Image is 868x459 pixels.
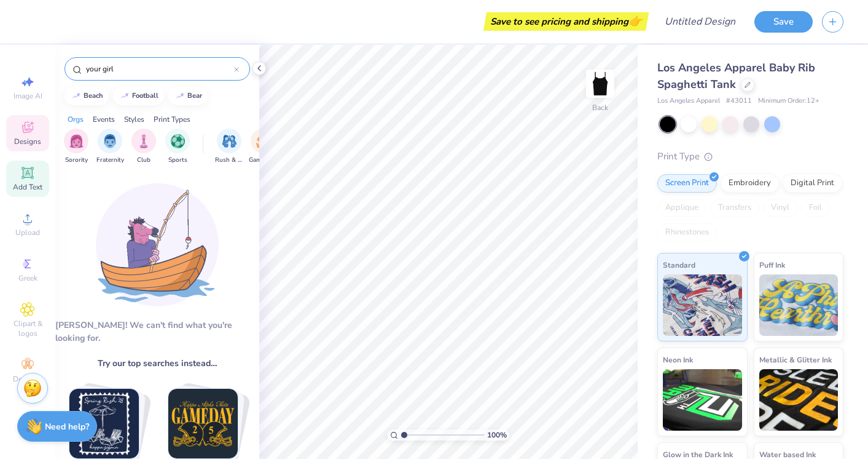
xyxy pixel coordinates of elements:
[69,134,84,148] img: Sorority Image
[663,369,742,431] img: Neon Ink
[96,129,124,165] div: filter for Fraternity
[657,174,717,193] div: Screen Print
[93,114,115,125] div: Events
[13,374,42,384] span: Decorate
[657,199,706,217] div: Applique
[754,11,813,33] button: Save
[68,114,84,125] div: Orgs
[663,274,742,336] img: Standard
[628,14,642,28] span: 👉
[801,199,830,217] div: Foil
[137,134,151,148] img: Club Image
[222,134,237,148] img: Rush & Bid Image
[69,389,139,458] img: beach
[165,129,190,165] div: filter for Sports
[13,182,42,192] span: Add Text
[215,156,243,165] span: Rush & Bid
[175,92,185,100] img: trend_line.gif
[783,174,842,193] div: Digital Print
[131,129,156,165] div: filter for Club
[187,92,202,99] div: bear
[215,129,243,165] div: filter for Rush & Bid
[64,129,88,165] div: filter for Sorority
[96,129,124,165] button: filter button
[85,63,234,75] input: Try "Alpha"
[663,258,695,271] span: Standard
[758,96,819,106] span: Minimum Order: 12 +
[655,9,745,34] input: Untitled Design
[249,156,277,165] span: Game Day
[168,87,208,105] button: bear
[65,156,88,165] span: Sorority
[96,183,219,306] img: Loading...
[64,129,88,165] button: filter button
[15,228,40,237] span: Upload
[759,353,832,366] span: Metallic & Glitter Ink
[120,92,130,100] img: trend_line.gif
[663,353,693,366] span: Neon Ink
[113,87,164,105] button: football
[14,91,42,101] span: Image AI
[256,134,270,148] img: Game Day Image
[759,274,839,336] img: Puff Ink
[215,129,243,165] button: filter button
[763,199,797,217] div: Vinyl
[657,96,720,106] span: Los Angeles Apparel
[103,134,117,148] img: Fraternity Image
[759,369,839,431] img: Metallic & Glitter Ink
[657,60,815,92] span: Los Angeles Apparel Baby Rib Spaghetti Tank
[657,223,717,242] div: Rhinestones
[132,92,158,99] div: football
[154,114,190,125] div: Print Types
[726,96,752,106] span: # 43011
[14,137,41,146] span: Designs
[759,258,785,271] span: Puff Ink
[71,92,81,100] img: trend_line.gif
[171,134,185,148] img: Sports Image
[592,102,608,113] div: Back
[45,421,89,433] strong: Need help?
[721,174,779,193] div: Embroidery
[168,156,187,165] span: Sports
[84,92,103,99] div: beach
[6,319,49,338] span: Clipart & logos
[249,129,277,165] button: filter button
[65,87,109,105] button: beach
[710,199,759,217] div: Transfers
[96,156,124,165] span: Fraternity
[487,12,646,31] div: Save to see pricing and shipping
[131,129,156,165] button: filter button
[137,156,151,165] span: Club
[165,129,190,165] button: filter button
[18,273,37,283] span: Greek
[168,389,238,458] img: football
[124,114,144,125] div: Styles
[98,357,217,370] span: Try our top searches instead…
[487,429,507,441] span: 100 %
[249,129,277,165] div: filter for Game Day
[588,71,612,96] img: Back
[657,150,843,164] div: Print Type
[55,319,259,345] div: [PERSON_NAME]! We can't find what you're looking for.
